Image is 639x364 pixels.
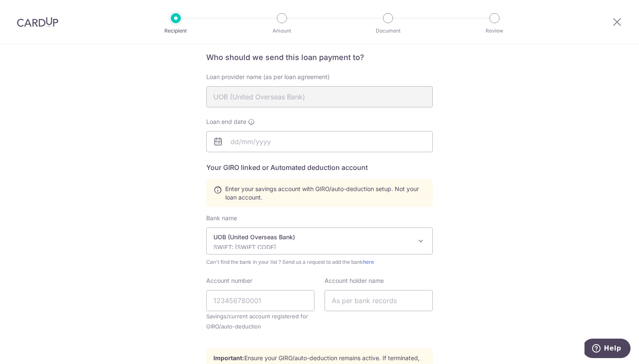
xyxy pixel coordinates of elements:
label: Account holder name [325,276,384,285]
small: Savings/current account registered for GIRO/auto-deduction [206,311,314,331]
h6: Who should we send this loan payment to? [206,52,433,63]
span: Can't find the bank in your list ? Send us a request to add the bank [206,258,433,266]
p: UOB (United Overseas Bank) [213,233,412,241]
span: UOB (United Overseas Bank) [206,227,433,255]
h5: Your GIRO linked or Automated deduction account [206,162,433,172]
p: Recipient [145,27,207,35]
p: SWIFT: [SWIFT_CODE] [213,243,412,252]
strong: Important: [213,354,244,361]
label: Bank name [206,214,237,222]
label: Account number [206,276,252,285]
label: Loan end date [206,118,255,126]
p: Review [463,27,526,35]
a: here [363,259,374,265]
input: As per bank records [325,290,433,311]
img: CardUp [17,17,58,27]
input: As stated in loan agreement [206,86,433,107]
span: Enter your savings account with GIRO/auto-deduction setup. Not your loan account. [225,185,426,202]
input: 123456780001 [206,290,314,311]
p: Document [357,27,419,35]
span: UOB (United Overseas Bank) [207,228,432,254]
p: Amount [251,27,313,35]
iframe: Opens a widget where you can find more information [584,339,631,360]
input: dd/mm/yyyy [206,131,433,152]
span: Loan provider name (as per loan agreement) [206,73,330,80]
